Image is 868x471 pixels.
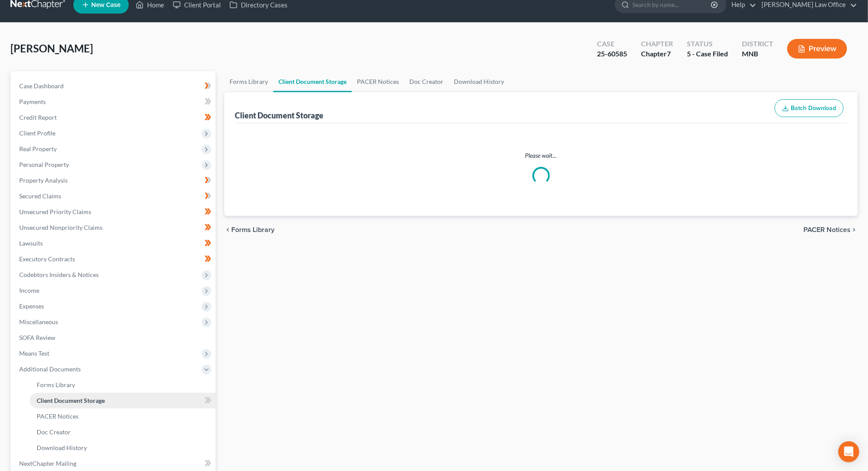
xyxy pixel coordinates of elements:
span: Miscellaneous [19,318,58,326]
p: Please wait... [237,151,845,160]
a: Executory Contracts [12,251,216,267]
i: chevron_right [851,226,858,233]
span: Real Property [19,145,57,152]
a: Credit Report [12,110,216,125]
a: Client Document Storage [30,393,216,409]
a: Lawsuits [12,235,216,251]
a: Case Dashboard [12,78,216,94]
a: Payments [12,94,216,110]
span: Codebtors Insiders & Notices [19,271,99,278]
div: District [742,39,773,49]
span: SOFA Review [19,334,55,341]
a: Forms Library [30,377,216,393]
a: Forms Library [224,71,273,92]
a: SOFA Review [12,330,216,346]
span: New Case [91,2,120,8]
a: Doc Creator [404,71,449,92]
a: PACER Notices [30,409,216,424]
span: Download History [37,444,87,451]
a: Unsecured Priority Claims [12,204,216,220]
span: Unsecured Priority Claims [19,208,91,215]
span: Additional Documents [19,365,81,373]
a: Client Document Storage [273,71,352,92]
span: NextChapter Mailing [19,460,76,467]
span: Credit Report [19,114,57,121]
div: 5 - Case Filed [687,49,728,59]
span: Batch Download [791,104,836,112]
span: Forms Library [231,226,274,233]
span: Executory Contracts [19,255,75,263]
button: chevron_left Forms Library [224,226,274,233]
span: Means Test [19,350,49,357]
span: Property Analysis [19,177,68,184]
span: Secured Claims [19,192,61,200]
span: Forms Library [37,381,75,388]
div: Chapter [641,39,673,49]
a: Unsecured Nonpriority Claims [12,220,216,235]
a: Download History [30,440,216,456]
a: PACER Notices [352,71,404,92]
a: Secured Claims [12,188,216,204]
button: Batch Download [775,99,844,118]
div: Chapter [641,49,673,59]
span: Case Dashboard [19,82,64,90]
span: Unsecured Nonpriority Claims [19,224,103,231]
span: 7 [667,49,671,58]
button: PACER Notices chevron_right [803,226,858,233]
span: Client Document Storage [37,397,105,404]
span: Doc Creator [37,428,71,436]
a: Property Analysis [12,173,216,188]
div: Status [687,39,728,49]
span: Expenses [19,302,44,310]
a: Doc Creator [30,424,216,440]
span: PACER Notices [37,412,79,420]
a: Download History [449,71,509,92]
span: Client Profile [19,129,55,137]
div: 25-60585 [597,49,627,59]
div: Case [597,39,627,49]
span: Lawsuits [19,239,43,247]
span: Personal Property [19,161,69,168]
button: Preview [787,39,847,59]
div: Client Document Storage [235,110,323,121]
span: Income [19,287,39,294]
span: [PERSON_NAME] [10,42,93,55]
span: Payments [19,98,46,105]
span: PACER Notices [803,226,851,233]
div: MNB [742,49,773,59]
div: Open Intercom Messenger [838,441,859,462]
i: chevron_left [224,226,231,233]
